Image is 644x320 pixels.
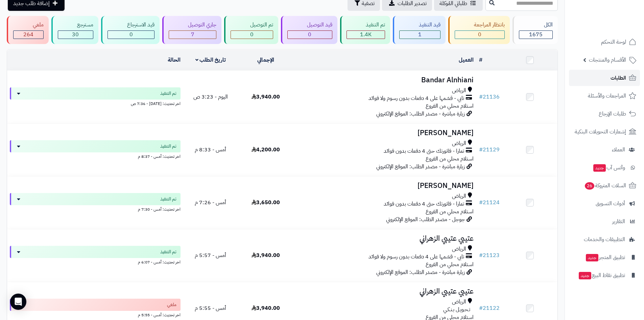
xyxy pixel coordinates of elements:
span: أمس - 5:57 م [195,251,226,259]
h3: عتيبي عتيبي الزهراني [296,235,474,242]
div: اخر تحديث: أمس - 8:37 م [10,152,181,159]
div: مسترجع [58,21,94,29]
div: اخر تحديث: أمس - 7:30 م [10,205,181,212]
span: زيارة مباشرة - مصدر الطلب: الموقع الإلكتروني [376,163,465,171]
a: الطلبات [569,70,640,86]
a: المراجعات والأسئلة [569,88,640,104]
a: إشعارات التحويلات البنكية [569,124,640,140]
div: اخر تحديث: أمس - 6:07 م [10,258,181,265]
div: قيد التنفيذ [399,21,440,29]
span: العملاء [612,145,625,154]
div: تم التنفيذ [347,21,385,29]
span: الأقسام والمنتجات [589,55,626,65]
span: تم التنفيذ [160,90,176,97]
a: العميل [459,56,474,64]
a: لوحة التحكم [569,34,640,50]
a: #21122 [479,304,500,312]
a: السلات المتروكة26 [569,177,640,194]
span: 3,940.00 [252,304,280,312]
a: الإجمالي [257,56,274,64]
span: أدوات التسويق [596,199,625,208]
a: # [479,56,482,64]
span: # [479,146,483,154]
span: طلبات الإرجاع [599,109,626,119]
div: جاري التوصيل [169,21,217,29]
span: الرياض [452,140,466,147]
a: قيد التنفيذ 1 [391,16,447,44]
a: مسترجع 30 [50,16,100,44]
span: وآتس آب [593,163,625,172]
span: 4,200.00 [252,146,280,154]
div: بانتظار المراجعة [455,21,505,29]
a: #21123 [479,251,500,259]
span: 30 [72,30,79,39]
div: الكل [519,21,553,29]
span: لوحة التحكم [601,37,626,47]
span: استلام محلي من الفروع [426,260,474,269]
div: اخر تحديث: [DATE] - 7:36 ص [10,100,181,107]
span: تم التنفيذ [160,196,176,202]
a: ملغي 264 [5,16,50,44]
span: 264 [23,30,33,39]
h3: عتيبي عتيبي الزهراني [296,287,474,295]
span: 3,940.00 [252,93,280,101]
span: الرياض [452,245,466,253]
span: جديد [586,254,598,261]
span: الرياض [452,87,466,94]
span: # [479,304,483,312]
span: الرياض [452,192,466,200]
a: تم التنفيذ 1.4K [339,16,392,44]
a: طلبات الإرجاع [569,106,640,122]
div: تم التوصيل [231,21,273,29]
span: أمس - 7:26 م [195,198,226,207]
a: تطبيق نقاط البيعجديد [569,267,640,283]
a: قيد التوصيل 0 [280,16,339,44]
span: تابي - قسّمها على 4 دفعات بدون رسوم ولا فوائد [368,94,464,102]
span: 0 [308,30,311,39]
div: Open Intercom Messenger [10,294,26,310]
div: 0 [108,31,154,39]
div: 264 [14,31,43,39]
span: إشعارات التحويلات البنكية [575,127,626,136]
a: بانتظار المراجعة 0 [447,16,511,44]
span: استلام محلي من الفروع [426,155,474,163]
span: جوجل - مصدر الطلب: الموقع الإلكتروني [386,215,465,223]
div: 7 [169,31,216,39]
a: #21124 [479,198,500,207]
a: #21136 [479,93,500,101]
span: 1 [418,30,422,39]
span: 26 [585,182,594,190]
span: # [479,198,483,207]
div: 0 [288,31,332,39]
div: 1 [400,31,440,39]
span: ملغي [167,301,176,308]
span: اليوم - 3:23 ص [193,93,228,101]
a: تم التوصيل 0 [223,16,280,44]
div: قيد الاسترجاع [108,21,154,29]
span: تابي - قسّمها على 4 دفعات بدون رسوم ولا فوائد [368,253,464,261]
span: زيارة مباشرة - مصدر الطلب: الموقع الإلكتروني [376,110,465,118]
a: جاري التوصيل 7 [161,16,223,44]
span: 1675 [529,30,543,39]
div: قيد التوصيل [287,21,332,29]
div: 1373 [347,31,385,39]
a: وآتس آبجديد [569,159,640,176]
a: #21129 [479,146,500,154]
a: تاريخ الطلب [195,56,226,64]
span: 0 [250,30,254,39]
span: 3,940.00 [252,251,280,259]
span: السلات المتروكة [584,181,626,190]
span: التطبيقات والخدمات [584,235,625,244]
span: تطبيق المتجر [585,253,625,262]
a: العملاء [569,142,640,158]
span: تمارا - فاتورتك حتى 4 دفعات بدون فوائد [384,200,464,208]
div: 30 [58,31,93,39]
span: 0 [478,30,481,39]
div: 0 [231,31,273,39]
a: قيد الاسترجاع 0 [100,16,161,44]
a: تطبيق المتجرجديد [569,249,640,265]
div: ملغي [13,21,44,29]
span: استلام محلي من الفروع [426,102,474,110]
span: تم التنفيذ [160,143,176,150]
span: جديد [579,272,591,279]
